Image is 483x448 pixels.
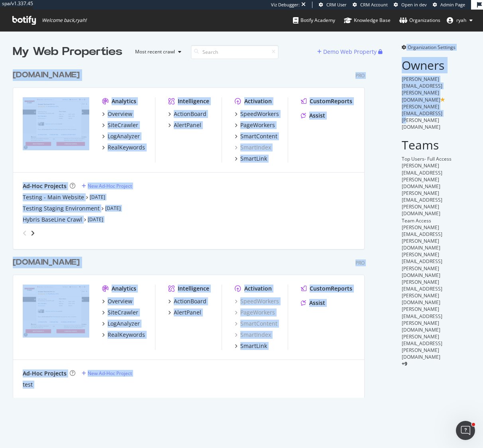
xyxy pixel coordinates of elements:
[402,190,442,217] span: [PERSON_NAME][EMAIL_ADDRESS][PERSON_NAME][DOMAIN_NAME]
[168,121,201,129] a: AlertPanel
[293,10,335,31] a: Botify Academy
[174,110,206,118] div: ActionBoard
[102,331,145,339] a: RealKeywords
[402,306,442,333] span: [PERSON_NAME][EMAIL_ADDRESS][PERSON_NAME][DOMAIN_NAME]
[108,297,132,305] div: Overview
[240,110,279,118] div: SpeedWorkers
[13,257,80,268] div: [DOMAIN_NAME]
[235,308,275,316] a: PageWorkers
[235,342,267,350] a: SmartLink
[323,48,377,56] div: Demo Web Property
[309,299,325,307] div: Assist
[168,110,206,118] a: ActionBoard
[82,183,132,189] a: New Ad-Hoc Project
[82,370,132,377] a: New Ad-Hoc Project
[13,257,83,268] a: [DOMAIN_NAME]
[310,285,352,293] div: CustomReports
[402,103,442,130] span: [PERSON_NAME][EMAIL_ADDRESS][PERSON_NAME][DOMAIN_NAME]
[108,132,140,140] div: LogAnalyzer
[355,259,365,266] div: Pro
[20,227,30,240] div: angle-left
[235,155,267,163] a: SmartLink
[174,121,201,129] div: AlertPanel
[433,2,465,8] a: Admin Page
[440,14,479,27] button: ryah
[301,285,352,293] a: CustomReports
[399,16,440,24] div: Organizations
[235,143,271,151] div: SmartIndex
[402,333,442,360] span: [PERSON_NAME][EMAIL_ADDRESS][PERSON_NAME][DOMAIN_NAME]
[402,224,442,251] span: [PERSON_NAME][EMAIL_ADDRESS][PERSON_NAME][DOMAIN_NAME]
[88,216,103,223] a: [DATE]
[23,216,82,224] a: Hybris BaseLine Crawl
[13,69,80,81] div: [DOMAIN_NAME]
[178,97,209,105] div: Intelligence
[23,285,89,338] img: discounttiresecondary.com
[360,2,388,8] span: CRM Account
[326,2,347,8] span: CRM User
[399,10,440,31] a: Organizations
[191,45,279,59] input: Search
[88,183,132,189] div: New Ad-Hoc Project
[353,2,388,8] a: CRM Account
[102,121,138,129] a: SiteCrawler
[102,110,132,118] a: Overview
[102,143,145,151] a: RealKeywords
[108,308,138,316] div: SiteCrawler
[235,132,277,140] a: SmartContent
[402,162,442,189] span: [PERSON_NAME][EMAIL_ADDRESS][PERSON_NAME][DOMAIN_NAME]
[235,320,277,328] a: SmartContent
[23,182,67,190] div: Ad-Hoc Projects
[355,72,365,79] div: Pro
[235,297,279,305] div: SpeedWorkers
[129,45,185,58] button: Most recent crawl
[30,229,35,237] div: angle-right
[178,285,209,293] div: Intelligence
[240,132,277,140] div: SmartContent
[456,17,466,24] span: ryah
[440,2,465,8] span: Admin Page
[408,44,456,51] span: Organization Settings
[402,279,442,306] span: [PERSON_NAME][EMAIL_ADDRESS][PERSON_NAME][DOMAIN_NAME]
[23,204,100,212] a: Testing Staging Environment
[168,308,201,316] a: AlertPanel
[90,194,105,200] a: [DATE]
[402,76,442,103] span: [PERSON_NAME][EMAIL_ADDRESS][PERSON_NAME][DOMAIN_NAME]
[88,370,132,377] div: New Ad-Hoc Project
[402,217,470,224] div: Team Access
[42,17,86,24] span: Welcome back, ryah !
[102,308,138,316] a: SiteCrawler
[301,97,352,105] a: CustomReports
[235,121,275,129] a: PageWorkers
[13,69,83,81] a: [DOMAIN_NAME]
[301,112,325,120] a: Assist
[240,155,267,163] div: SmartLink
[235,331,271,339] a: SmartIndex
[13,60,371,398] div: grid
[108,121,138,129] div: SiteCrawler
[344,16,391,24] div: Knowledge Base
[23,381,33,389] a: test
[402,138,470,151] h2: Teams
[271,2,300,8] div: Viz Debugger:
[23,193,84,201] a: Testing - Main Website
[310,97,352,105] div: CustomReports
[102,132,140,140] a: LogAnalyzer
[108,320,140,328] div: LogAnalyzer
[108,331,145,339] div: RealKeywords
[244,285,272,293] div: Activation
[344,10,391,31] a: Knowledge Base
[174,308,201,316] div: AlertPanel
[456,421,475,440] iframe: Intercom live chat
[293,16,335,24] div: Botify Academy
[402,59,470,72] h2: Owners
[319,2,347,8] a: CRM User
[402,360,407,367] span: + 9
[105,205,121,212] a: [DATE]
